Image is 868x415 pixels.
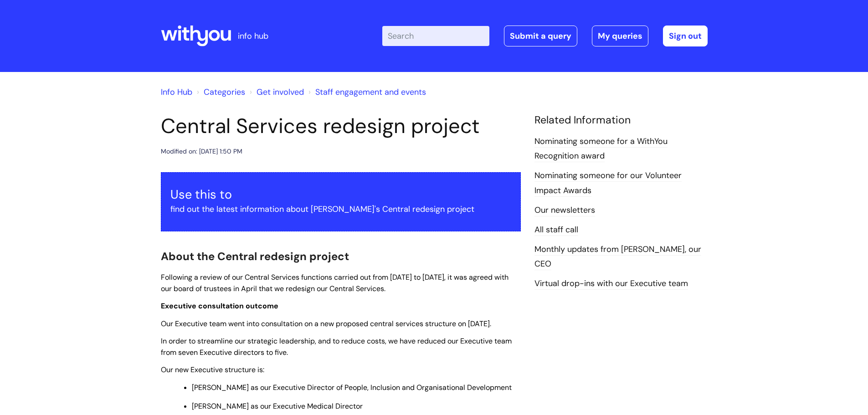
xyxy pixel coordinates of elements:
li: Staff engagement and events [306,85,426,99]
li: Get involved [247,85,304,99]
span: [PERSON_NAME] as our Executive Director of People, Inclusion and Organisational Development [192,383,512,392]
span: In order to streamline our strategic leadership, and to reduce costs, we have reduced our Executi... [161,336,512,357]
a: Get involved [257,87,304,97]
a: Submit a query [504,26,577,46]
a: Staff engagement and events [315,87,426,97]
span: Executive consultation outcome [161,301,278,311]
a: Sign out [663,26,708,46]
h1: Central Services redesign project [161,114,521,138]
h3: Use this to [170,187,511,202]
a: Info Hub [161,87,192,97]
span: About the Central redesign project [161,249,349,263]
a: Nominating someone for our Volunteer Impact Awards [534,170,682,196]
span: [PERSON_NAME] as our Executive Medical Director [192,401,363,411]
span: Following a review of our Central Services functions carried out from [DATE] to [DATE], it was ag... [161,272,508,293]
a: Categories [204,87,245,97]
div: | - [382,26,708,46]
li: Solution home [195,85,245,99]
a: Our newsletters [534,205,595,216]
span: Our new Executive structure is: [161,365,264,374]
p: find out the latest information about [PERSON_NAME]'s Central redesign project [170,202,511,216]
input: Search [382,26,489,46]
a: All staff call [534,224,578,236]
span: Our Executive team went into consultation on a new proposed central services structure on [DATE]. [161,319,491,328]
p: info hub [238,29,268,43]
a: My queries [592,26,648,46]
a: Monthly updates from [PERSON_NAME], our CEO [534,244,701,270]
div: Modified on: [DATE] 1:50 PM [161,146,242,157]
a: Virtual drop-ins with our Executive team [534,278,688,290]
a: Nominating someone for a WithYou Recognition award [534,136,668,162]
h4: Related Information [534,114,708,127]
